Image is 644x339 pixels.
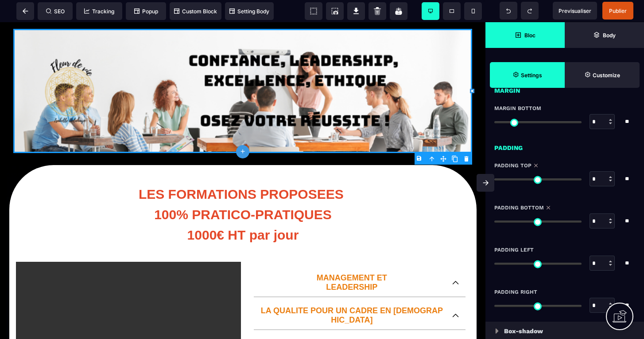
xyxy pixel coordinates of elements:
[593,72,620,79] strong: Customize
[495,328,499,334] img: loading
[494,105,541,112] span: Margin Bottom
[609,8,627,14] span: Publier
[494,246,534,253] span: Padding Left
[260,284,443,303] p: LA QUALITE POUR UN CADRE EN [DEMOGRAPHIC_DATA]
[521,72,542,79] strong: Settings
[139,165,347,220] b: LES FORMATIONS PROPOSEES 100% PRATICO-PRATIQUES 1000€ HT par jour
[494,288,537,296] span: Padding Right
[229,8,269,15] span: Setting Body
[524,32,535,39] strong: Bloc
[494,204,544,211] span: Padding Bottom
[565,22,644,48] span: Open Layer Manager
[485,22,565,48] span: Open Blocks
[305,2,322,20] span: View components
[553,2,597,20] span: Preview
[494,162,531,169] span: Padding Top
[326,2,344,20] span: Screenshot
[485,81,644,96] div: Margin
[134,8,158,15] span: Popup
[46,8,65,15] span: SEO
[260,251,443,270] p: MANAGEMENT ET LEADERSHIP
[559,8,591,14] span: Previsualiser
[490,62,565,88] span: Settings
[84,8,114,15] span: Tracking
[485,138,644,153] div: Padding
[565,62,640,88] span: Open Style Manager
[603,32,616,39] strong: Body
[504,326,543,336] p: Box-shadow
[174,8,217,15] span: Custom Block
